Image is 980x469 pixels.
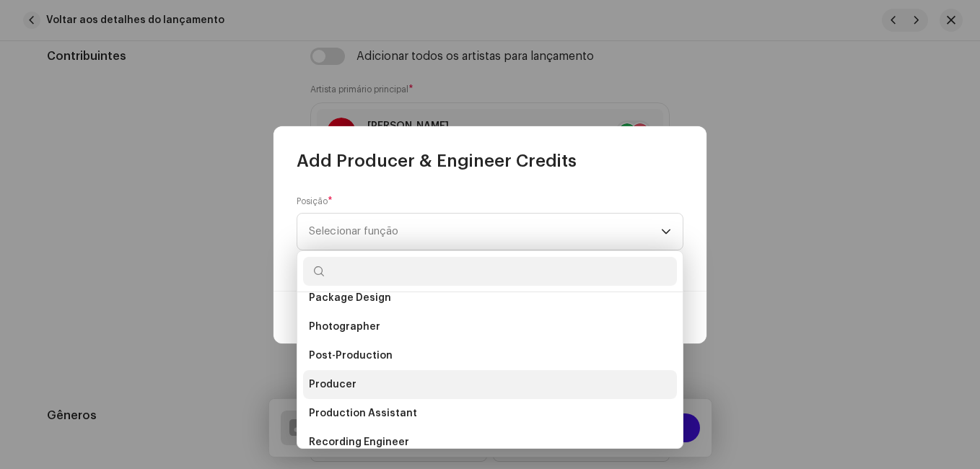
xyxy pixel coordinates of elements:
span: Post-Production [309,349,393,363]
li: Post-Production [303,341,677,370]
span: Photographer [309,320,380,334]
li: Package Design [303,284,677,312]
span: Package Design [309,291,391,305]
span: Producer [309,377,356,392]
span: Production Assistant [309,406,417,421]
div: dropdown trigger [661,214,671,250]
li: Recording Engineer [303,428,677,457]
span: Add Producer & Engineer Credits [297,149,577,172]
li: Production Assistant [303,399,677,428]
label: Posição [297,196,333,207]
li: Producer [303,370,677,399]
li: Photographer [303,312,677,341]
span: Recording Engineer [309,435,409,450]
span: Selecionar função [309,214,661,250]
